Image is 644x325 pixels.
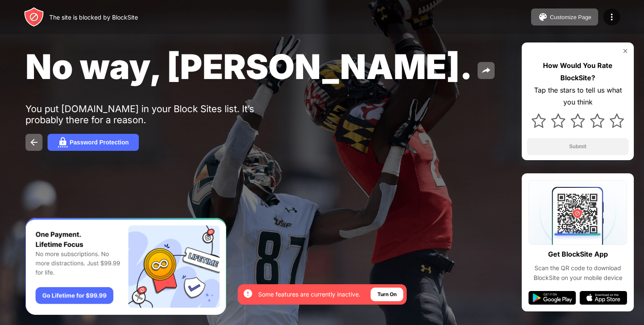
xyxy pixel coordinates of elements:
[58,137,68,147] img: password.svg
[70,139,129,146] div: Password Protection
[571,113,585,128] img: star.svg
[610,113,624,128] img: star.svg
[622,48,629,54] img: rate-us-close.svg
[551,113,565,128] img: star.svg
[49,14,138,21] div: The site is blocked by BlockSite
[527,138,629,155] button: Submit
[532,113,546,128] img: star.svg
[538,12,548,22] img: pallet.svg
[377,290,397,299] div: Turn On
[529,263,627,283] div: Scan the QR code to download BlockSite on your mobile device
[590,113,605,128] img: star.svg
[527,59,629,84] div: How Would You Rate BlockSite?
[25,218,226,315] iframe: Banner
[29,137,39,147] img: back.svg
[25,46,472,87] span: No way, [PERSON_NAME].
[548,248,608,260] div: Get BlockSite App
[481,65,491,76] img: share.svg
[25,103,288,125] div: You put [DOMAIN_NAME] in your Block Sites list. It’s probably there for a reason.
[48,134,139,151] button: Password Protection
[579,291,627,305] img: app-store.svg
[529,291,576,305] img: google-play.svg
[24,7,44,27] img: header-logo.svg
[607,12,617,22] img: menu-icon.svg
[527,84,629,109] div: Tap the stars to tell us what you think
[531,8,598,25] button: Customize Page
[550,14,591,20] div: Customize Page
[529,180,627,245] img: qrcode.svg
[258,290,360,299] div: Some features are currently inactive.
[243,288,253,299] img: error-circle-white.svg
